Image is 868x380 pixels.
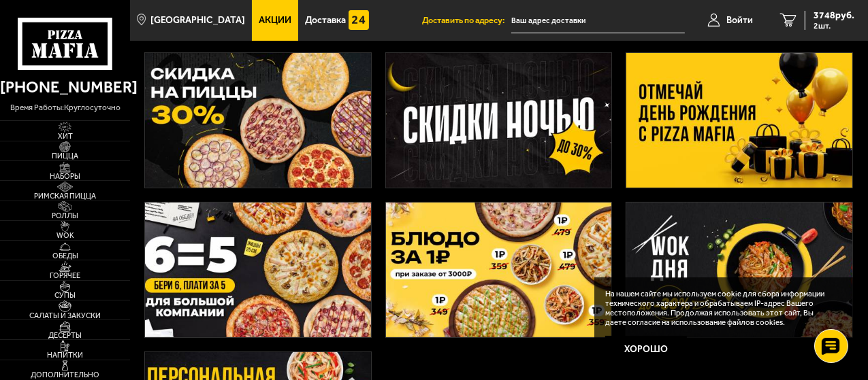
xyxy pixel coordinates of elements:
[726,16,753,25] span: Войти
[259,16,291,25] span: Акции
[814,22,854,30] span: 2 шт.
[349,10,369,31] img: 15daf4d41897b9f0e9f617042186c801.svg
[305,16,346,25] span: Доставка
[151,16,246,25] span: [GEOGRAPHIC_DATA]
[605,290,835,327] p: На нашем сайте мы используем cookie для сбора информации технического характера и обрабатываем IP...
[511,8,685,33] input: Ваш адрес доставки
[422,16,511,25] span: Доставить по адресу:
[605,336,687,363] button: Хорошо
[814,11,854,20] span: 3748 руб.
